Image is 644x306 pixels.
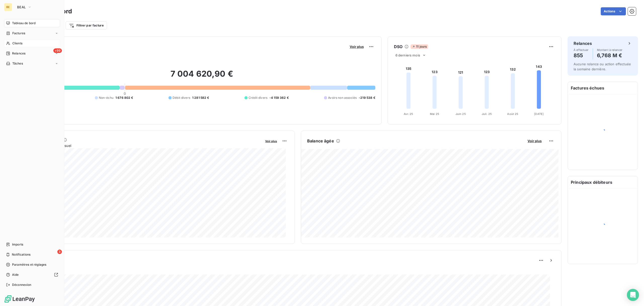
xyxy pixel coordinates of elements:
button: Filtrer par facture [66,21,107,29]
span: Chiffre d'affaires mensuel [28,143,262,148]
span: -219 538 € [359,96,375,100]
tspan: Avr. 25 [404,112,413,116]
span: Relances [12,51,25,56]
span: Aide [12,272,19,277]
span: Tâches [12,61,23,66]
span: Aucune relance ou action effectuée la semaine dernière. [574,62,631,71]
tspan: Juil. 25 [481,112,492,116]
span: Clients [12,41,22,46]
span: Factures [12,31,25,36]
h2: 7 004 620,90 € [28,69,375,84]
span: 6 derniers mois [395,53,420,57]
tspan: Mai 25 [430,112,439,116]
span: Tableau de bord [12,21,35,25]
span: Avoirs non associés [328,96,357,100]
button: Voir plus [348,44,365,49]
span: À effectuer [574,48,589,51]
span: BEAL [17,5,26,9]
tspan: Août 25 [507,112,518,116]
span: Voir plus [528,139,542,143]
span: Voir plus [265,139,277,143]
span: 0 [124,91,126,96]
h4: 855 [574,51,589,59]
span: Voir plus [350,45,364,49]
button: Actions [601,7,626,15]
h6: Factures échues [568,82,638,94]
h6: Relances [574,40,592,46]
span: Crédit divers [249,96,267,100]
span: Montant à relancer [597,48,623,51]
span: 11 jours [411,44,428,49]
span: Déconnexion [12,283,31,287]
tspan: Juin 25 [455,112,466,116]
span: Imports [12,242,23,247]
span: -4 159 362 € [269,96,289,100]
button: Voir plus [264,139,278,143]
span: Paramètres et réglages [12,262,46,267]
span: Débit divers [173,96,190,100]
h6: DSO [394,44,403,50]
div: BE [4,3,12,11]
button: Voir plus [526,139,543,143]
span: +99 [53,48,62,53]
div: Open Intercom Messenger [627,289,639,301]
h6: Balance âgée [307,138,334,144]
span: 1 676 802 € [115,96,133,100]
span: 3 [57,250,62,254]
img: Logo LeanPay [4,295,35,303]
span: 1 281 582 € [192,96,209,100]
h6: Principaux débiteurs [568,176,638,188]
span: Notifications [12,252,30,257]
span: Non-échu [99,96,113,100]
tspan: [DATE] [534,112,544,116]
a: Aide [4,271,60,279]
h4: 6,768 M € [597,51,623,59]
